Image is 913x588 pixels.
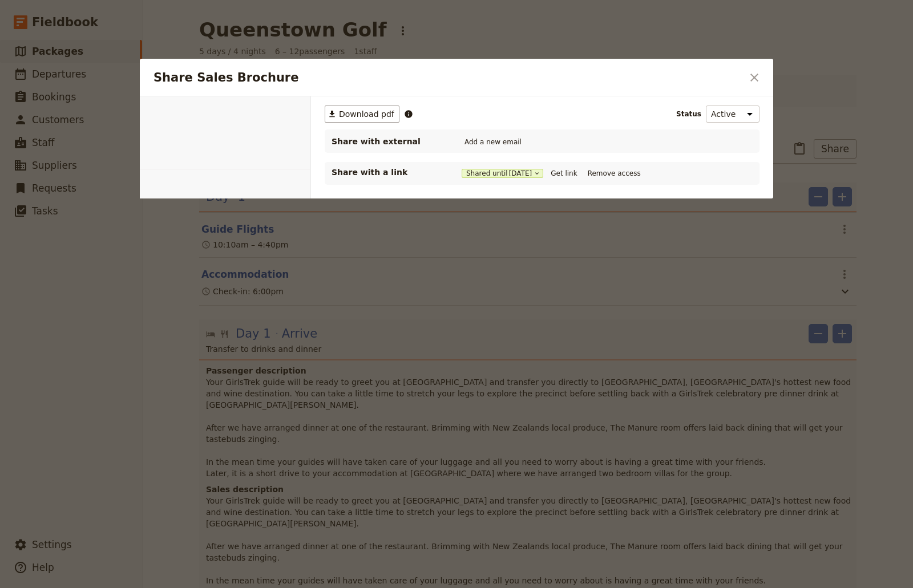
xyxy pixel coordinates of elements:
[325,106,399,123] button: ​Download pdf
[706,106,760,123] select: Status
[745,68,764,87] button: Close dialog
[153,69,742,86] h2: Share Sales Brochure
[548,167,580,180] button: Get link
[462,136,524,148] button: Add a new email
[339,108,394,120] span: Download pdf
[509,169,532,178] span: [DATE]
[332,136,446,147] span: Share with external
[462,169,543,178] button: Shared until[DATE]
[332,167,446,178] p: Share with a link
[676,110,701,119] span: Status
[585,167,644,180] button: Remove access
